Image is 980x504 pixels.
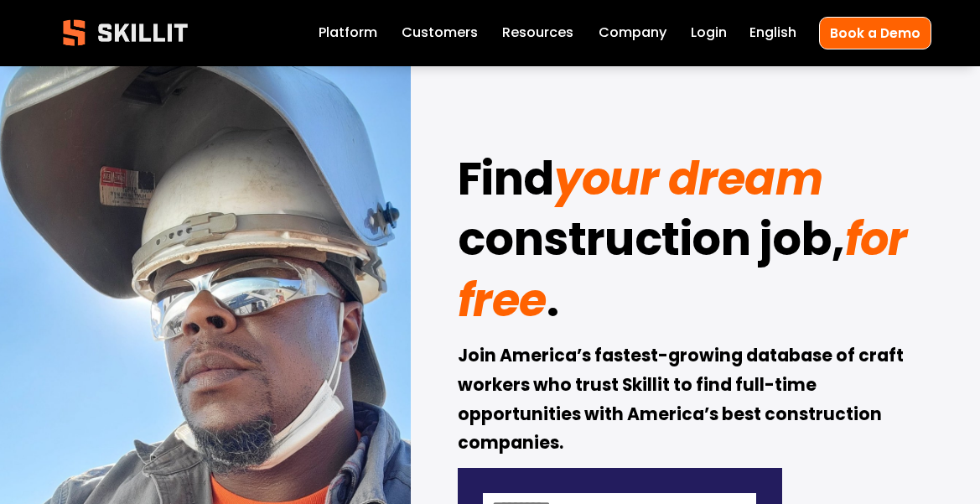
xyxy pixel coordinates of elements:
img: Skillit [49,8,201,58]
a: Company [599,22,666,45]
strong: Find [458,144,554,222]
a: Login [691,22,727,45]
strong: . [547,266,558,344]
a: Platform [319,22,377,45]
strong: construction job, [458,205,845,283]
em: your dream [554,147,823,210]
span: English [749,23,796,43]
span: Resources [502,23,573,43]
a: Customers [402,22,478,45]
div: language picker [749,22,796,45]
a: Book a Demo [819,17,931,49]
em: for free [458,207,917,332]
strong: Join America’s fastest-growing database of craft workers who trust Skillit to find full-time oppo... [458,342,907,459]
a: folder dropdown [502,22,573,45]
